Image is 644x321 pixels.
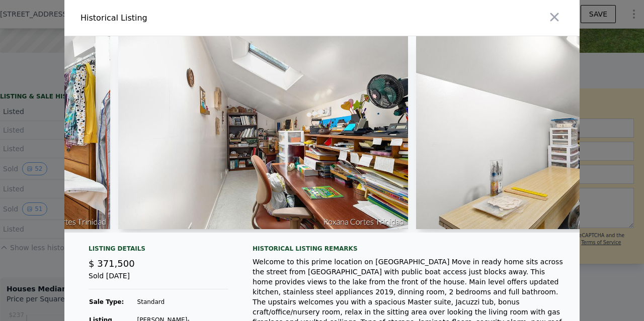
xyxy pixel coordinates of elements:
img: Property Img [118,36,408,229]
strong: Sale Type: [89,298,124,305]
div: Listing Details [89,245,228,257]
div: Historical Listing remarks [253,245,563,253]
span: $ 371,500 [89,258,135,269]
td: Standard [137,297,229,306]
div: Historical Listing [80,12,318,24]
div: Sold [DATE] [89,271,228,289]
